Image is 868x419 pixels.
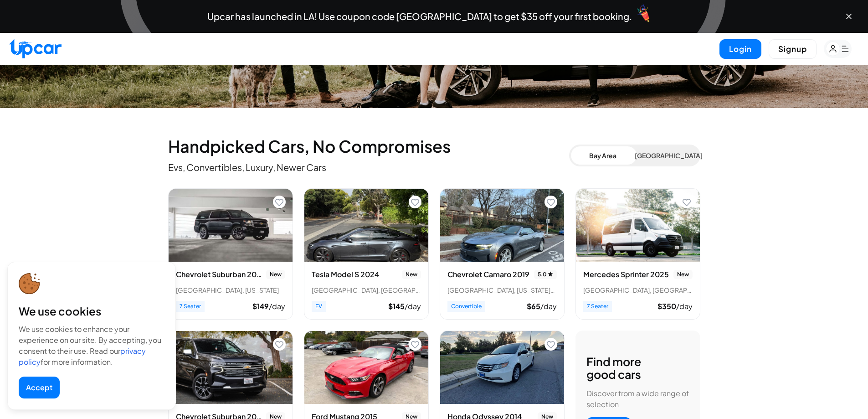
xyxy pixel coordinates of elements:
div: We use cookies to enhance your experience on our site. By accepting, you consent to their use. Re... [19,324,164,367]
h3: Find more good cars [586,355,641,381]
img: star [548,271,553,277]
div: View details for Chevrolet Suburban 2016 [168,188,293,320]
span: $ 350 [657,301,676,311]
p: Discover from a wide range of selection [586,388,689,410]
button: [GEOGRAPHIC_DATA] [635,146,699,165]
div: View details for Chevrolet Camaro 2019 [440,188,565,320]
img: Chevrolet Suburban 2016 [169,189,293,262]
p: Evs, Convertibles, Luxury, Newer Cars [168,161,569,174]
img: Mercedes Sprinter 2025 [576,189,700,262]
button: Add to favorites [273,338,286,351]
span: /day [405,301,421,311]
div: 5.0 [534,270,557,279]
div: [GEOGRAPHIC_DATA], [US_STATE] • 2 trips [447,285,557,295]
button: Login [719,39,761,59]
div: [GEOGRAPHIC_DATA], [US_STATE] [176,285,285,295]
button: Add to favorites [273,196,286,208]
span: EV [312,301,326,312]
div: [GEOGRAPHIC_DATA], [GEOGRAPHIC_DATA] [312,285,421,295]
div: New [673,270,693,279]
button: Add to favorites [544,196,557,208]
button: Accept [19,377,60,398]
img: cookie-icon.svg [19,273,40,295]
span: 7 Seater [176,301,205,312]
button: Add to favorites [409,196,421,208]
span: /day [676,301,693,311]
span: $ 145 [388,301,405,311]
div: View details for Mercedes Sprinter 2025 [575,188,700,320]
img: Ford Mustang 2015 [304,331,428,404]
div: View details for Tesla Model S 2024 [304,188,429,320]
img: Chevrolet Camaro 2019 [440,189,564,262]
button: Close banner [844,12,853,21]
span: /day [540,301,557,311]
span: Upcar has launched in LA! Use coupon code [GEOGRAPHIC_DATA] to get $35 off your first booking. [207,12,632,21]
button: Add to favorites [544,338,557,351]
div: New [402,270,421,279]
button: Bay Area [571,146,635,165]
h3: Chevrolet Suburban 2016 [176,269,262,280]
h3: Mercedes Sprinter 2025 [583,269,669,280]
div: We use cookies [19,304,164,318]
span: $ 149 [252,301,269,311]
div: New [266,270,285,279]
img: Chevrolet Suburban 2022 [169,331,293,404]
div: [GEOGRAPHIC_DATA], [GEOGRAPHIC_DATA] [583,285,693,295]
h3: Tesla Model S 2024 [312,269,379,280]
h3: Chevrolet Camaro 2019 [447,269,529,280]
img: Tesla Model S 2024 [304,189,428,262]
span: $ 65 [527,301,540,311]
button: Add to favorites [409,338,421,351]
span: /day [269,301,285,311]
span: 7 Seater [583,301,612,312]
h2: Handpicked Cars, No Compromises [168,137,569,155]
button: Signup [769,39,817,59]
button: Add to favorites [680,196,693,208]
img: Honda Odyssey 2014 [440,331,564,404]
img: Upcar Logo [9,39,62,58]
span: Convertible [447,301,485,312]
